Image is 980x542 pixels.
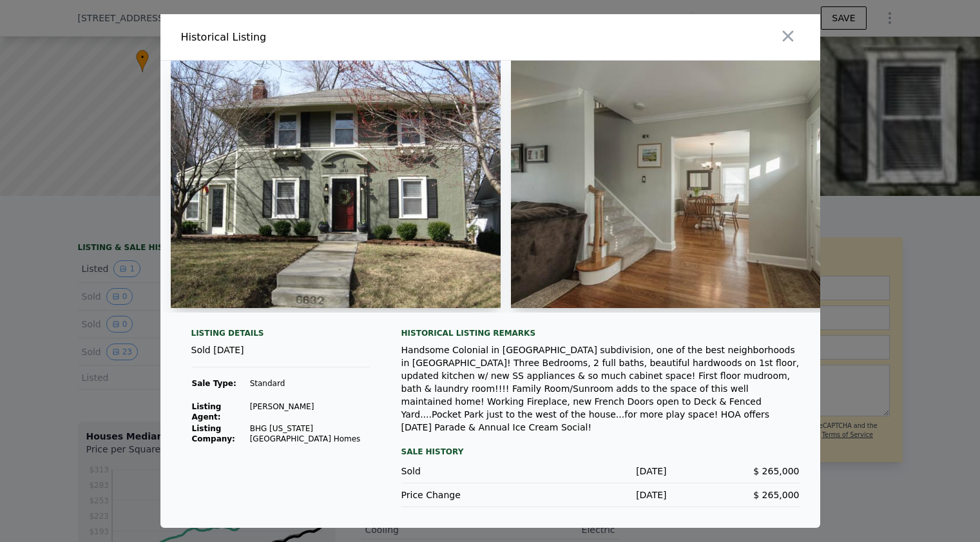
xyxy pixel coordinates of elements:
[192,402,222,421] strong: Listing Agent:
[401,444,800,460] div: Sale History
[192,379,236,388] strong: Sale Type:
[753,490,799,500] span: $ 265,000
[181,30,485,45] div: Historical Listing
[191,344,370,367] div: Sold [DATE]
[249,401,370,423] td: [PERSON_NAME]
[249,423,370,445] td: BHG [US_STATE][GEOGRAPHIC_DATA] Homes
[534,489,667,501] div: [DATE]
[401,465,534,478] div: Sold
[753,466,799,476] span: $ 265,000
[191,328,370,344] div: Listing Details
[401,328,800,338] div: Historical Listing remarks
[249,378,370,389] td: Standard
[192,424,235,443] strong: Listing Company:
[534,465,667,478] div: [DATE]
[401,344,800,434] div: Handsome Colonial in [GEOGRAPHIC_DATA] subdivision, one of the best neighborhoods in [GEOGRAPHIC_...
[401,489,534,501] div: Price Change
[511,61,883,308] img: Property Img
[171,61,501,308] img: Property Img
